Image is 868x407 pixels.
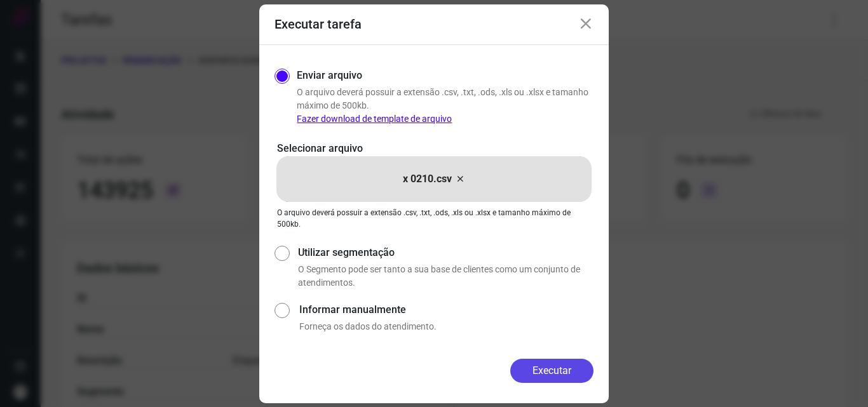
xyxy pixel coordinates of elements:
label: Informar manualmente [299,302,593,317]
button: Executar [510,359,593,383]
p: O Segmento pode ser tanto a sua base de clientes como um conjunto de atendimentos. [298,263,593,290]
p: O arquivo deverá possuir a extensão .csv, .txt, .ods, .xls ou .xlsx e tamanho máximo de 500kb. [277,207,591,230]
label: Utilizar segmentação [298,245,593,260]
p: O arquivo deverá possuir a extensão .csv, .txt, .ods, .xls ou .xlsx e tamanho máximo de 500kb. [297,86,593,126]
label: Enviar arquivo [297,68,362,83]
a: Fazer download de template de arquivo [297,114,452,124]
p: x 0210.csv [403,171,452,187]
h3: Executar tarefa [275,17,362,32]
p: Selecionar arquivo [277,141,591,156]
p: Forneça os dados do atendimento. [299,320,593,333]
